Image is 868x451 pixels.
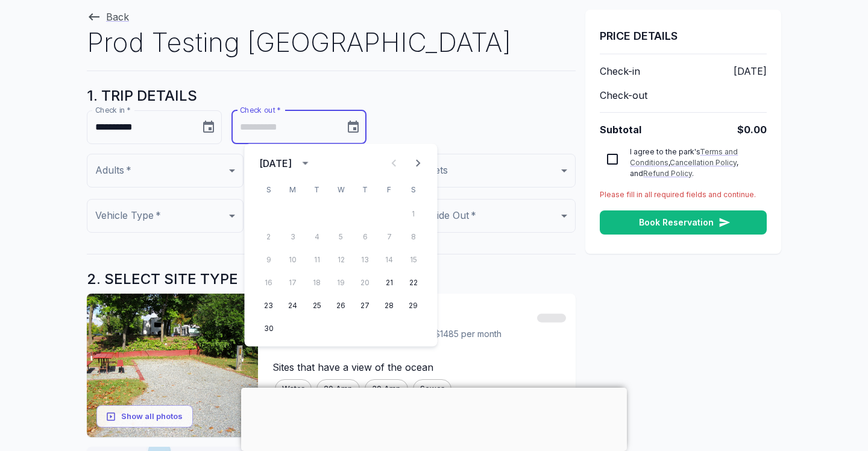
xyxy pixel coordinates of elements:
[95,105,131,115] label: Check in
[379,272,400,294] button: 21
[258,178,280,202] span: Sunday
[630,147,740,178] span: I agree to the park's , , and .
[670,158,737,167] a: Cancellation Policy
[282,178,304,202] span: Monday
[414,383,451,395] span: Sewer
[96,405,193,427] button: Show all photos
[87,294,258,438] img: Standard Site
[317,383,359,395] span: 20 Amp
[379,295,400,317] button: 28
[87,11,129,23] a: Back
[258,295,280,317] button: 23
[600,88,647,102] span: Check-out
[87,24,576,61] h1: Prod Testing [GEOGRAPHIC_DATA]
[403,272,424,294] button: 22
[240,105,281,115] label: Check out
[734,64,767,78] span: [DATE]
[630,147,738,167] a: Terms and Conditions
[87,81,576,110] h5: 1. TRIP DETAILS
[306,295,328,317] button: 25
[330,295,352,317] button: 26
[600,29,767,44] h6: PRICE DETAILS
[600,64,640,78] span: Check-in
[403,295,424,317] button: 29
[600,122,641,137] span: Subtotal
[403,178,424,202] span: Saturday
[330,178,352,202] span: Wednesday
[354,178,376,202] span: Thursday
[295,153,316,174] button: calendar view is open, switch to year view
[354,295,376,317] button: 27
[282,295,304,317] button: 24
[600,210,767,235] button: Book Reservation
[275,383,311,395] span: Water
[259,156,292,171] div: [DATE]
[600,189,767,201] p: Please fill in all required fields and continue.
[379,178,400,202] span: Friday
[241,388,627,448] iframe: Advertisement
[406,151,430,175] button: Next month
[341,115,365,139] button: Choose date
[306,178,328,202] span: Tuesday
[365,383,407,395] span: 30 Amp
[643,169,692,178] a: Refund Policy
[272,360,561,374] p: Sites that have a view of the ocean
[258,318,280,339] button: 30
[197,115,221,139] button: Choose date, selected date is Nov 20, 2025
[87,264,576,294] h5: 2. SELECT SITE TYPE
[737,122,767,137] span: $0.00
